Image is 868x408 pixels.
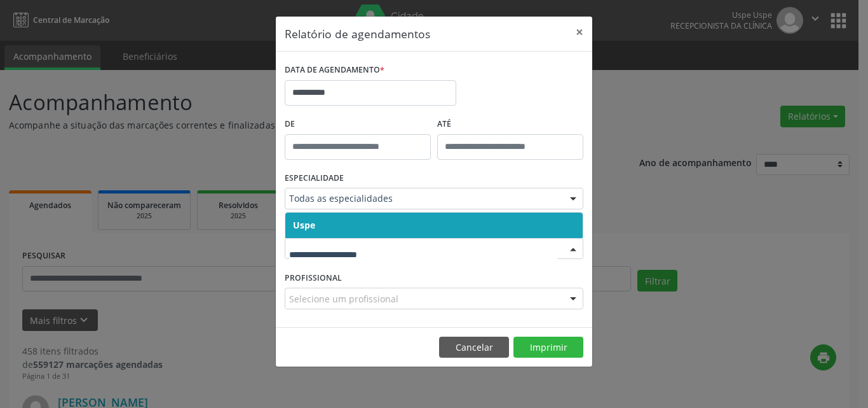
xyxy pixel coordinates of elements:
[285,169,344,188] label: ESPECIALIDADE
[437,115,583,134] label: ATÉ
[289,192,557,205] span: Todas as especialidades
[567,17,592,48] button: Close
[513,337,583,358] button: Imprimir
[285,268,342,288] label: PROFISSIONAL
[285,115,431,134] label: De
[285,25,430,42] h5: Relatório de agendamentos
[293,219,315,231] span: Uspe
[439,337,509,358] button: Cancelar
[285,60,384,80] label: DATA DE AGENDAMENTO
[289,292,398,306] span: Selecione um profissional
